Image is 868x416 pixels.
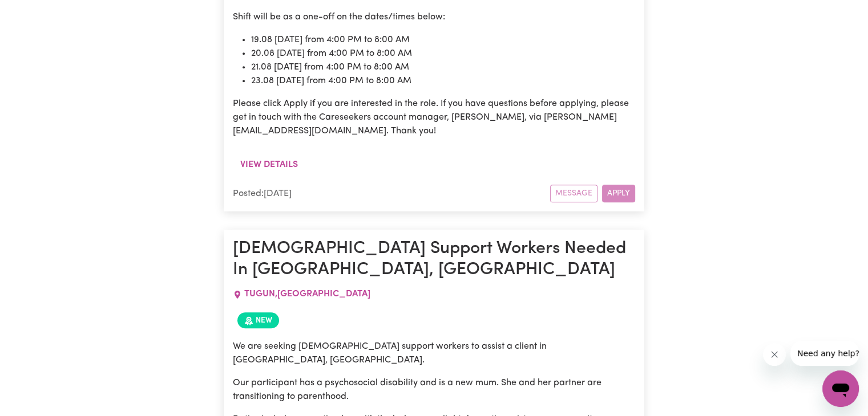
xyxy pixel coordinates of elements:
[7,8,69,17] span: Need any help?
[251,60,635,74] li: 21.08 [DATE] from 4:00 PM to 8:00 AM
[233,340,635,367] p: We are seeking [DEMOGRAPHIC_DATA] support workers to assist a client in [GEOGRAPHIC_DATA], [GEOGR...
[233,97,635,138] p: Please click Apply if you are interested in the role. If you have questions before applying, plea...
[790,341,859,366] iframe: Message from company
[233,376,635,403] p: Our participant has a psychosocial disability and is a new mum. She and her partner are transitio...
[233,10,635,24] p: Shift will be as a one-off on the dates/times below:
[822,370,859,407] iframe: Button to launch messaging window
[233,187,550,201] div: Posted: [DATE]
[763,343,786,366] iframe: Close message
[233,239,635,280] h1: [DEMOGRAPHIC_DATA] Support Workers Needed In [GEOGRAPHIC_DATA], [GEOGRAPHIC_DATA]
[244,289,370,299] span: TUGUN , [GEOGRAPHIC_DATA]
[237,312,279,328] span: Job posted within the last 30 days
[233,154,305,176] button: View details
[251,74,635,88] li: 23.08 [DATE] from 4:00 PM to 8:00 AM
[251,47,635,60] li: 20.08 [DATE] from 4:00 PM to 8:00 AM
[251,33,635,47] li: 19.08 [DATE] from 4:00 PM to 8:00 AM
